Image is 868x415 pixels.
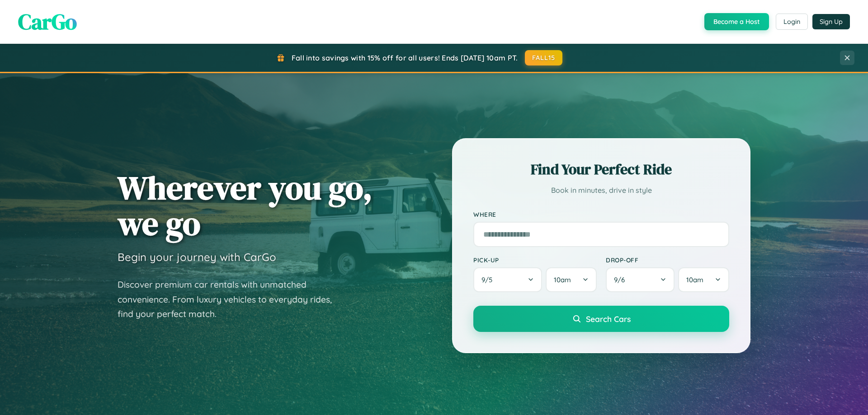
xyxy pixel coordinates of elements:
[554,275,571,284] span: 10am
[812,14,850,29] button: Sign Up
[118,250,276,264] h3: Begin your journey with CarGo
[586,314,631,324] span: Search Cars
[776,14,808,30] button: Login
[606,267,675,292] button: 9/6
[606,256,729,264] label: Drop-off
[473,210,729,218] label: Where
[18,7,77,37] span: CarGo
[525,50,563,65] button: FALL15
[473,267,542,292] button: 9/5
[473,184,729,197] p: Book in minutes, drive in style
[118,277,344,322] p: Discover premium car rentals with unmatched convenience. From luxury vehicles to everyday rides, ...
[473,159,729,179] h2: Find Your Perfect Ride
[118,170,373,241] h1: Wherever you go, we go
[473,306,729,332] button: Search Cars
[704,13,769,30] button: Become a Host
[292,53,518,62] span: Fall into savings with 15% off for all users! Ends [DATE] 10am PT.
[546,267,597,292] button: 10am
[686,275,703,284] span: 10am
[473,256,597,264] label: Pick-up
[614,275,629,284] span: 9 / 6
[481,275,497,284] span: 9 / 5
[678,267,729,292] button: 10am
